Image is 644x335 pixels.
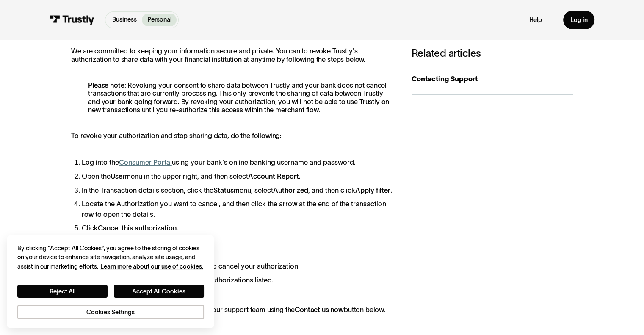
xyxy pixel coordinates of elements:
[50,15,94,25] img: Trustly Logo
[71,81,394,114] p: : Revoking your consent to share data between Trustly and your bank does not cancel transactions ...
[147,15,171,24] p: Personal
[17,305,204,320] button: Cookies Settings
[88,81,124,89] strong: Please note
[82,157,394,168] li: Log into the using your bank's online banking username and password.
[412,63,573,95] a: Contacting Support
[82,171,394,182] li: Open the menu in the upper right, and then select .
[100,263,203,270] a: More information about your privacy, opens in a new tab
[570,16,587,24] div: Log in
[71,132,394,140] p: To revoke your authorization and stop sharing data, do the following:
[112,15,137,24] p: Business
[213,186,234,194] strong: Status
[529,16,542,24] a: Help
[412,47,573,59] h3: Related articles
[98,224,177,232] strong: Cancel this authorization
[82,251,394,271] li: Click to complete the request. An email is automatically sent to support to cancel your authoriza...
[563,11,594,29] a: Log in
[82,237,394,247] li: Click to cancel the authorization.
[82,199,394,219] li: Locate the Authorization you want to cancel, and then click the arrow at the end of the transacti...
[248,172,299,180] strong: Account Report
[295,306,344,313] strong: Contact us now
[17,244,204,271] div: By clicking “Accept All Cookies”, you agree to the storing of cookies on your device to enhance s...
[71,306,394,314] p: If you are unable to access the portal, contact our support team using the button below.
[82,185,394,196] li: In the Transaction details section, click the menu, select , and then click .
[17,244,204,320] div: Privacy
[82,275,394,285] li: Repeat as needed if you have additional authorizations listed.
[107,14,142,26] a: Business
[355,186,390,194] strong: Apply filter
[273,186,308,194] strong: Authorized
[142,14,177,26] a: Personal
[17,285,108,298] button: Reject All
[114,285,204,298] button: Accept All Cookies
[119,158,172,166] a: Consumer Portal
[111,172,125,180] strong: User
[71,47,394,64] p: We are committed to keeping your information secure and private. You can to revoke Trustly's auth...
[412,74,573,84] div: Contacting Support
[82,223,394,233] li: Click .
[7,235,214,328] div: Cookie banner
